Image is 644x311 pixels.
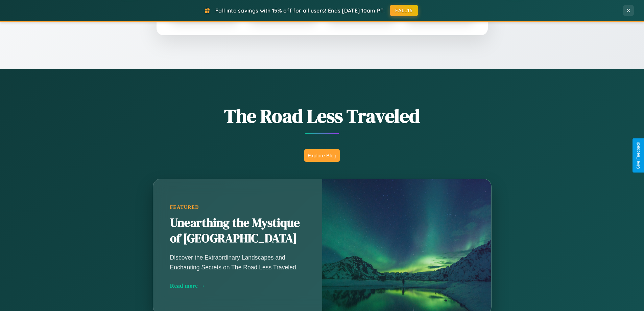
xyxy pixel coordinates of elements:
div: Featured [170,204,305,210]
h1: The Road Less Traveled [119,103,525,129]
h2: Unearthing the Mystique of [GEOGRAPHIC_DATA] [170,215,305,246]
button: Explore Blog [304,149,340,162]
div: Read more → [170,282,305,289]
button: FALL15 [390,5,418,16]
div: Give Feedback [636,142,641,169]
span: Fall into savings with 15% off for all users! Ends [DATE] 10am PT. [215,7,385,14]
p: Discover the Extraordinary Landscapes and Enchanting Secrets on The Road Less Traveled. [170,253,305,272]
